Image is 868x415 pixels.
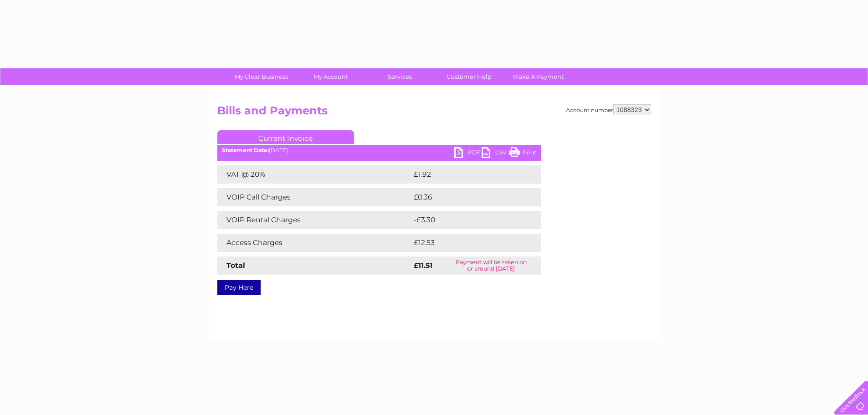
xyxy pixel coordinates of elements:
td: -£3.30 [411,211,522,229]
a: Current Invoice [217,130,354,144]
a: My Account [293,68,368,85]
td: £0.36 [411,188,519,206]
a: Print [509,147,536,160]
td: VOIP Call Charges [217,188,411,206]
td: Payment will be taken on or around [DATE] [442,256,540,275]
td: £12.53 [411,234,521,252]
td: VOIP Rental Charges [217,211,411,229]
h2: Bills and Payments [217,104,651,122]
strong: £11.51 [414,261,432,270]
a: Pay Here [217,280,261,295]
a: CSV [482,147,509,160]
strong: Total [226,261,245,270]
a: My Clear Business [224,68,299,85]
a: Customer Help [431,68,507,85]
a: Services [362,68,437,85]
div: Account number [566,104,651,115]
td: VAT @ 20% [217,165,411,184]
div: [DATE] [217,147,541,154]
b: Statement Date: [222,147,269,154]
a: PDF [454,147,482,160]
td: Access Charges [217,234,411,252]
td: £1.92 [411,165,519,184]
a: Make A Payment [501,68,576,85]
